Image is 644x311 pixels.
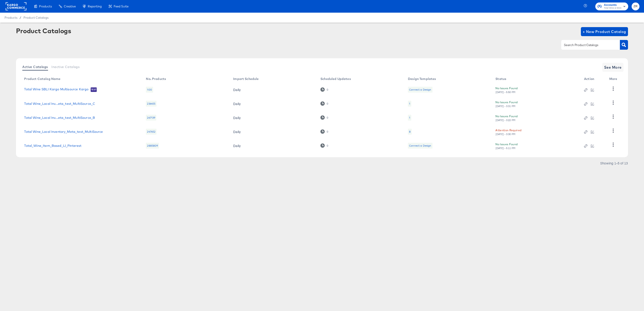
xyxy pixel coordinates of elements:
[602,63,623,72] button: See More
[24,102,95,105] a: Total Wine_Local Inv...eta_test_MultiSource_C
[230,139,317,153] td: Daily
[146,129,156,135] div: 247652
[495,133,516,136] div: [DATE] - 3:30 PM
[408,143,432,149] div: Connect a Design
[606,75,623,83] th: More
[492,75,580,83] th: Status
[327,144,328,147] div: 0
[320,129,328,134] div: 0
[408,87,432,93] div: Connect a Design
[230,83,317,97] td: Daily
[24,77,60,81] div: Product Catalog Name
[632,2,639,10] button: ZR
[114,5,129,8] span: Feed Suite
[320,87,328,92] div: 0
[24,87,88,92] a: Total Wine SBLI Kargo Multisource Kargo
[146,101,156,107] div: 236455
[24,130,103,133] a: Total Wine_Local Inventory_Meta_test_MultiSource
[580,75,606,83] th: Action
[408,77,436,81] div: Design Templates
[408,101,411,107] div: 1
[409,144,431,147] div: Connect a Design
[230,111,317,125] td: Daily
[64,5,76,8] span: Creative
[146,115,156,121] div: 267139
[595,2,628,10] button: AccountsTotal Wine & More
[495,128,521,136] button: Attention Required[DATE] - 3:30 PM
[408,129,412,135] div: 8
[633,4,638,9] span: ZR
[604,64,622,70] span: See More
[320,143,328,148] div: 0
[409,102,410,105] div: 1
[146,143,159,149] div: 2885809
[320,77,351,81] div: Scheduled Updates
[581,27,628,36] button: + New Product Catalog
[604,3,621,7] span: Accounts
[604,6,621,10] span: Total Wine & More
[146,77,166,81] div: No. Products
[320,101,328,106] div: 0
[17,16,23,19] span: /
[409,130,411,133] div: 8
[327,102,328,105] div: 0
[91,88,97,91] span: Test
[327,116,328,119] div: 0
[409,88,431,91] div: Connect a Design
[327,88,328,91] div: 0
[24,144,81,147] a: Total_Wine_Item_Based_LI_Pinterest
[5,16,17,19] span: Products
[230,125,317,139] td: Daily
[495,128,521,133] div: Attention Required
[320,115,328,120] div: 0
[22,65,48,69] span: Active Catalogs
[408,115,411,121] div: 1
[563,42,611,48] input: Search Product Catalogs
[24,116,95,119] a: Total Wine_Local Inv...eta_test_MultiSource_B
[583,28,626,35] span: + New Product Catalog
[327,130,328,133] div: 0
[39,5,52,8] span: Products
[409,116,410,119] div: 1
[51,65,80,69] span: Inactive Catalogs
[146,87,153,93] div: 100
[230,97,317,111] td: Daily
[88,5,102,8] span: Reporting
[23,16,48,19] a: Product Catalogs
[16,27,71,34] div: Product Catalogs
[600,161,628,165] div: Showing 1–5 of 13
[233,77,259,81] div: Import Schedule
